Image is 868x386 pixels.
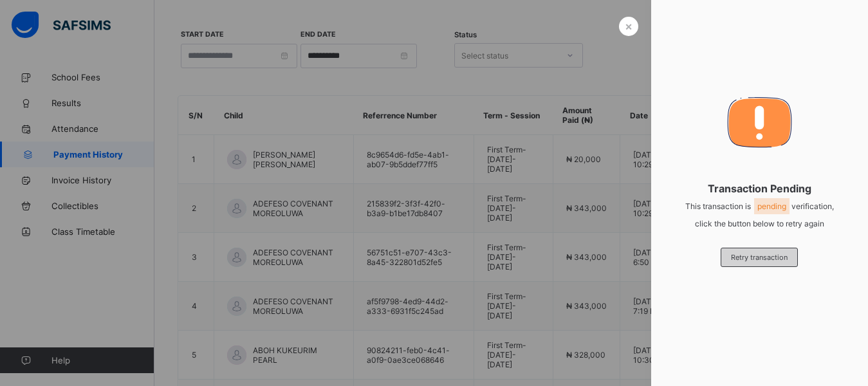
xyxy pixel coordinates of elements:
[677,182,842,195] span: Transaction
[685,201,834,211] span: This transaction is verification,
[677,219,842,228] span: click the button below to retry again
[625,19,633,33] span: ×
[757,201,786,211] span: pending
[731,253,788,262] span: Retry transaction
[727,96,792,148] img: pending_retry.d6b9d18173fada17f050dca759ac87b7.svg
[770,182,811,195] span: Pending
